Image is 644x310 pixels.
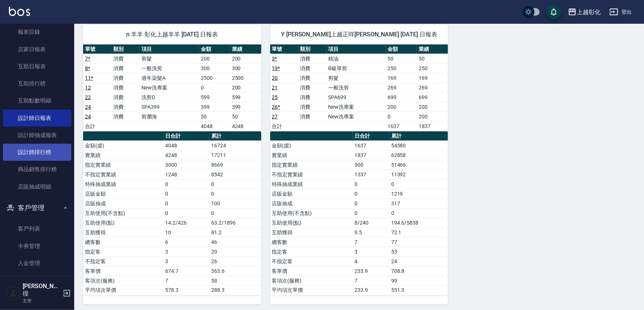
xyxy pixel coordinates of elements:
[3,92,71,109] a: 互助點數明細
[9,7,30,16] img: Logo
[199,54,230,63] td: 200
[327,63,386,73] td: B級單剪
[270,218,353,228] td: 互助使用(點)
[270,160,353,170] td: 指定實業績
[3,23,71,40] a: 報表目錄
[546,4,561,19] button: save
[577,7,601,17] div: 上越彰化
[83,150,163,160] td: 實業績
[163,208,209,218] td: 0
[565,4,604,20] button: 上越彰化
[163,276,209,285] td: 7
[230,121,261,131] td: 4248
[270,237,353,247] td: 總客數
[6,286,21,301] img: Person
[417,73,448,83] td: 169
[353,228,389,237] td: 9.5
[83,257,163,266] td: 不指定客
[199,73,230,83] td: 2500
[163,247,209,257] td: 3
[386,121,417,131] td: 1637
[140,112,199,121] td: 剪瀏海
[353,141,389,150] td: 1637
[210,170,261,179] td: 8542
[389,247,448,257] td: 53
[3,58,71,75] a: 互助日報表
[353,150,389,160] td: 1837
[270,266,353,276] td: 客單價
[3,275,71,294] button: 員工及薪資
[83,160,163,170] td: 指定實業績
[298,102,327,112] td: 消費
[389,257,448,266] td: 24
[417,83,448,92] td: 269
[163,199,209,208] td: 0
[83,237,163,247] td: 總客數
[210,150,261,160] td: 17211
[3,41,71,58] a: 店家日報表
[389,150,448,160] td: 62858
[230,92,261,102] td: 599
[163,218,209,228] td: 14.2/426
[270,45,298,54] th: 單號
[83,285,163,295] td: 平均項次單價
[386,54,417,63] td: 50
[163,285,209,295] td: 578.3
[163,257,209,266] td: 3
[389,141,448,150] td: 54580
[417,102,448,112] td: 200
[389,237,448,247] td: 77
[163,131,209,141] th: 日合計
[83,266,163,276] td: 客單價
[327,92,386,102] td: SPA699
[85,85,91,91] a: 12
[3,75,71,92] a: 互助排行榜
[270,199,353,208] td: 店販抽成
[3,161,71,178] a: 商品銷售排行榜
[199,83,230,92] td: 0
[298,92,327,102] td: 消費
[270,208,353,218] td: 互助使用(不含點)
[270,285,353,295] td: 平均項次單價
[386,83,417,92] td: 269
[163,266,209,276] td: 674.7
[83,228,163,237] td: 互助獲得
[210,199,261,208] td: 100
[111,102,140,112] td: 消費
[389,228,448,237] td: 72.1
[298,112,327,121] td: 消費
[3,255,71,272] a: 入金管理
[417,63,448,73] td: 250
[386,102,417,112] td: 200
[386,63,417,73] td: 250
[389,170,448,179] td: 11392
[85,94,91,100] a: 22
[389,179,448,189] td: 0
[210,160,261,170] td: 8669
[353,179,389,189] td: 0
[163,237,209,247] td: 6
[210,189,261,199] td: 0
[83,218,163,228] td: 互助使用(點)
[272,85,278,91] a: 21
[111,83,140,92] td: 消費
[163,189,209,199] td: 0
[353,199,389,208] td: 0
[389,266,448,276] td: 708.8
[270,257,353,266] td: 不指定客
[298,54,327,63] td: 消費
[140,45,199,54] th: 項目
[270,228,353,237] td: 互助獲得
[417,112,448,121] td: 200
[23,297,61,304] p: 主管
[210,218,261,228] td: 63.2/1896
[210,266,261,276] td: 363.6
[111,73,140,83] td: 消費
[83,276,163,285] td: 客項次(服務)
[111,112,140,121] td: 消費
[230,54,261,63] td: 200
[163,179,209,189] td: 0
[210,257,261,266] td: 26
[353,247,389,257] td: 3
[230,83,261,92] td: 200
